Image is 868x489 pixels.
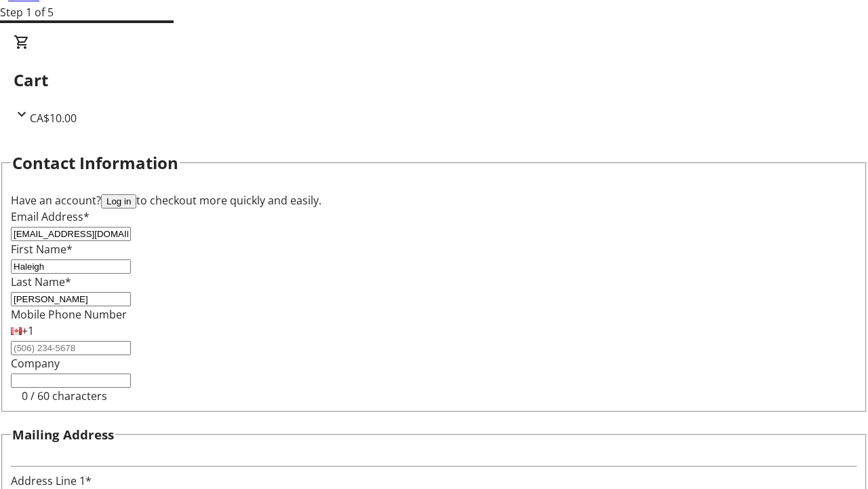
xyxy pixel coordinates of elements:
[11,209,90,224] label: Email Address*
[12,151,178,175] h2: Contact Information
[12,425,114,444] h3: Mailing Address
[14,34,854,126] div: CartCA$10.00
[11,307,127,322] label: Mobile Phone Number
[22,388,107,403] tr-character-limit: 0 / 60 characters
[11,473,92,488] label: Address Line 1*
[11,274,71,289] label: Last Name*
[14,68,854,92] h2: Cart
[11,356,60,371] label: Company
[30,111,77,126] span: CA$10.00
[11,242,73,257] label: First Name*
[101,194,136,209] button: Log in
[11,341,131,355] input: (506) 234-5678
[11,192,857,209] div: Have an account? to checkout more quickly and easily.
